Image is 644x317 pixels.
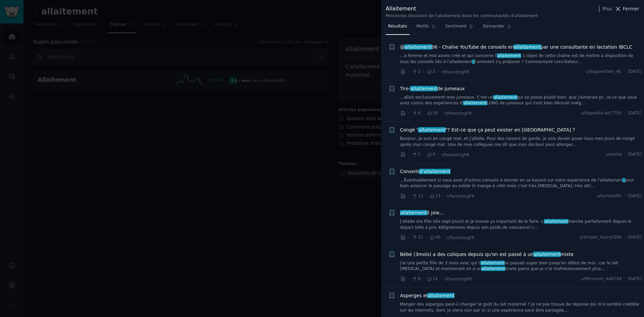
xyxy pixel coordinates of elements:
a: J'allaite ma fille (dix sept jours) et je trouve ça important de le faire. L'allaitementmarche pa... [400,219,642,230]
font: allaitement [463,101,487,105]
font: 14 [433,276,438,281]
font: allaitement [544,219,568,224]
font: allaitement [428,293,455,298]
font: LONG de jumeaux qui s'est bien déroulé malg... [487,101,585,105]
font: 06 - Chaîne YouTube de conseils en [431,44,514,50]
font: d'allaitement [420,169,450,174]
font: u/Sapperstein_4C [586,69,622,74]
font: Motifs [417,24,429,29]
font: · [423,69,424,74]
a: j'ai une petite fille de 3 mois avec qui l'allaitementse passait super bien jusqu'en début de moi... [400,260,642,272]
font: r/ParentingFR [447,194,475,199]
font: u/Simple_Injury5260 [580,235,622,240]
font: 13 [435,194,441,198]
font: · [408,235,410,240]
font: "? Est-ce que ça peut exister en [GEOGRAPHIC_DATA] ? [445,127,575,133]
font: · [624,194,626,198]
font: Conseils [400,169,420,174]
font: Demander [483,24,505,29]
a: Résultats [386,21,410,35]
font: u/Minimum_Ad6769 [581,276,622,281]
font: : [473,59,474,64]
font: [DATE] [628,194,642,198]
font: Fermer [623,6,639,11]
font: · [624,152,626,157]
font: mixte parce que je n'ai malheureusement plus... [505,266,605,271]
font: Sentiment [445,24,467,29]
font: · [408,276,410,281]
font: u/oreha [606,152,622,157]
font: 12 [418,194,423,198]
font: · [408,193,410,199]
font: r/ParentingFR [441,70,469,74]
font: allaitement [482,266,505,271]
a: Conseilsd'allaitement [400,168,450,175]
a: Tire-allaitementde jumeaux [400,85,465,92]
a: Bonjour, Je suis en congé mat, et j'allaite. Pour des raisons de garde, je vais devoir poser tous... [400,136,642,148]
font: · [624,235,626,240]
font: [DATE] [628,276,642,281]
font: ...Éventuellement si vous avez d'autres conseils à donner en se basant sur votre expérience de l'... [400,178,624,182]
font: se passait super bien jusqu'en début de moi...cer le lait [MEDICAL_DATA] et maintenant on a un [400,261,619,271]
font: par une consultante en lactation IBCLC [541,44,632,50]
font: allaitement [497,53,521,58]
font: Plus [603,6,612,11]
a: Demander [481,21,514,35]
font: Allaitement [386,5,416,12]
font: ...a femme et moi avons créé et qui concerne l' [400,53,497,58]
font: Bonjour, Je suis en congé mat, et j'allaite. Pour des raisons de garde, je vais devoir poser tous... [400,136,635,147]
font: allaitement [411,86,437,91]
font: r/ParentingFR [444,277,472,281]
font: J'allaite ma fille (dix sept jours) et je trouve ça important de le faire. L' [400,219,545,224]
font: 2 [418,69,421,74]
font: 2 [418,152,421,157]
font: marche parfaitement depuis le départ (elle a pris 400grammes depuis son poids de naissance) c... [400,219,632,230]
font: Bébé (3mois) a des coliques depuis qu'on est passé à un [400,252,534,257]
font: · [423,152,424,157]
a: ...allait exclusivement mes jumeaux. C'est unallaitementqui se passe plutôt bien, que j'aimerais ... [400,95,642,106]
a: Motifs [414,21,438,35]
font: ...allait exclusivement mes jumeaux. C'est un [400,95,494,100]
font: allaitement [494,95,517,100]
a: Sentiment [443,21,476,35]
font: Asperges et [400,293,428,298]
font: [DATE] [628,111,642,115]
font: · [423,110,424,116]
font: · [426,193,427,199]
font: de jumeaux [437,86,465,91]
a: Congé "allaitement"? Est-ce que ça peut exister en [GEOGRAPHIC_DATA] ? [400,126,575,134]
font: Congé " [400,127,419,133]
font: 6 [418,111,421,115]
font: 2 [433,69,435,74]
a: allaitementô joie... [400,209,444,216]
font: [DATE] [628,235,642,240]
font: · [443,193,444,199]
font: allaitement [534,252,560,257]
font: · [440,110,441,116]
font: · [408,110,410,116]
a: ...Éventuellement si vous avez d'autres conseils à donner en se basant sur votre expérience de l'... [400,177,642,189]
font: · [408,69,410,74]
a: @allaitement06 - Chaîne YouTube de conseils enallaitementpar une consultante en lactation IBCLC [400,44,633,51]
button: Fermer [614,5,639,12]
font: [DATE] [628,152,642,157]
font: 9 [433,152,435,157]
a: Asperges etallaitement [400,292,455,299]
font: allaitement [419,127,445,133]
font: allaitement [481,261,504,265]
font: · [443,235,444,240]
font: · [624,276,626,281]
font: allaitement [405,44,432,50]
font: Comment s'y préparer ? Commentaire conciliateur... [474,59,582,64]
font: · [438,69,439,74]
font: r/ParentingFR [444,111,472,116]
font: · [438,152,439,157]
font: ô joie... [427,210,444,215]
font: Personnes discutant de l'allaitement dans les communautés d'allaitement [386,13,538,18]
font: allaitement [400,210,427,215]
font: mixte [560,252,574,257]
font: . L'objet de cette chaîne est de mettre à disposition de tous les conseils liés à l'allaitement [400,53,633,64]
font: j'ai une petite fille de 3 mois avec qui l' [400,261,481,265]
font: · [440,276,441,281]
font: allaitement [514,44,541,50]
